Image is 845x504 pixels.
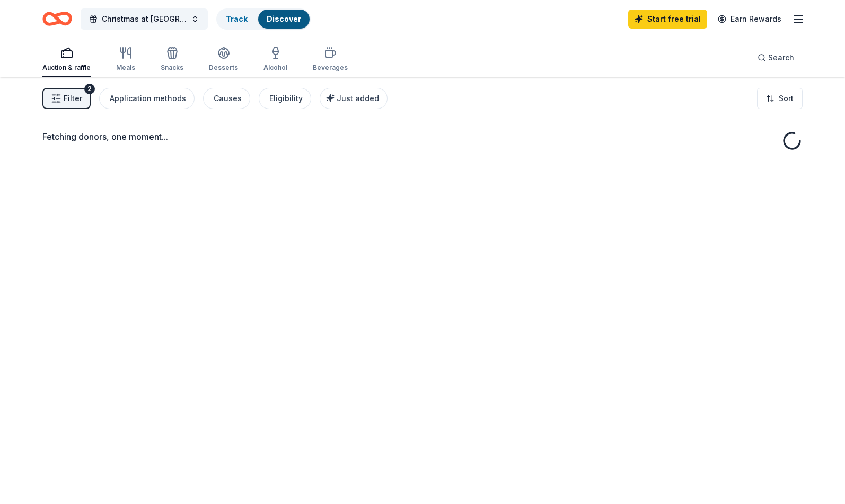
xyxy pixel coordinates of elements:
[84,84,95,94] div: 2
[116,42,135,77] button: Meals
[161,42,183,77] button: Snacks
[42,88,91,109] button: Filter2
[161,64,183,72] div: Snacks
[42,64,91,72] div: Auction & raffle
[110,92,186,105] div: Application methods
[337,94,379,103] span: Just added
[99,88,195,109] button: Application methods
[757,88,803,109] button: Sort
[628,10,707,29] a: Start free trial
[267,14,301,23] a: Discover
[269,92,303,105] div: Eligibility
[42,6,72,31] a: Home
[42,42,91,77] button: Auction & raffle
[263,64,287,72] div: Alcohol
[203,88,250,109] button: Causes
[42,130,803,143] div: Fetching donors, one moment...
[749,47,803,68] button: Search
[102,13,187,25] span: Christmas at [GEOGRAPHIC_DATA]
[779,92,794,105] span: Sort
[263,42,287,77] button: Alcohol
[216,8,311,30] button: TrackDiscover
[226,14,248,23] a: Track
[116,64,135,72] div: Meals
[209,64,238,72] div: Desserts
[313,64,348,72] div: Beverages
[64,92,82,105] span: Filter
[711,10,788,29] a: Earn Rewards
[209,42,238,77] button: Desserts
[320,88,388,109] button: Just added
[81,8,208,30] button: Christmas at [GEOGRAPHIC_DATA]
[768,51,794,64] span: Search
[214,92,242,105] div: Causes
[259,88,311,109] button: Eligibility
[313,42,348,77] button: Beverages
